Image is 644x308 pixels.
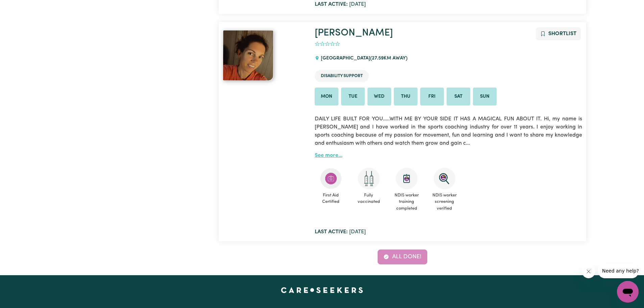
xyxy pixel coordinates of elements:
li: Disability Support [315,70,369,82]
img: NDIS Worker Screening Verified [434,168,455,189]
li: Available on Thu [394,88,418,106]
li: Available on Fri [420,88,444,106]
b: Last active: [315,2,348,7]
div: add rating by typing an integer from 0 to 5 or pressing arrow keys [315,40,340,48]
a: Careseekers home page [281,287,363,293]
li: Available on Wed [367,88,391,106]
span: ( 27.59 km away) [370,56,407,61]
a: [PERSON_NAME] [315,28,393,38]
iframe: Message from company [598,263,639,278]
li: Available on Sun [473,88,497,106]
span: [DATE] [315,229,366,235]
button: Add to shortlist [536,27,581,40]
li: Available on Sat [447,88,470,106]
span: Fully vaccinated [353,189,385,208]
span: [DATE] [315,2,366,7]
iframe: Button to launch messaging window [617,281,639,303]
li: Available on Tue [341,88,365,106]
img: CS Academy: Introduction to NDIS Worker Training course completed [396,168,418,189]
p: DAILY LIFE BUILT FOR YOU.....WITH ME BY YOUR SIDE IT HAS A MAGICAL FUN ABOUT IT. Hi, my name is [... [315,111,582,151]
span: First Aid Certified [315,189,347,208]
a: See more... [315,153,342,158]
span: Need any help? [4,5,41,10]
img: View Angela's profile [223,30,273,81]
a: Angela [223,30,307,81]
img: Care and support worker has completed First Aid Certification [320,168,342,189]
li: Available on Mon [315,88,338,106]
span: NDIS worker screening verified [428,189,461,214]
iframe: Close message [582,265,595,278]
div: [GEOGRAPHIC_DATA] [315,49,411,68]
span: Shortlist [548,31,576,37]
img: Care and support worker has received 2 doses of COVID-19 vaccine [358,168,380,189]
b: Last active: [315,229,348,235]
span: NDIS worker training completed [390,189,423,214]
